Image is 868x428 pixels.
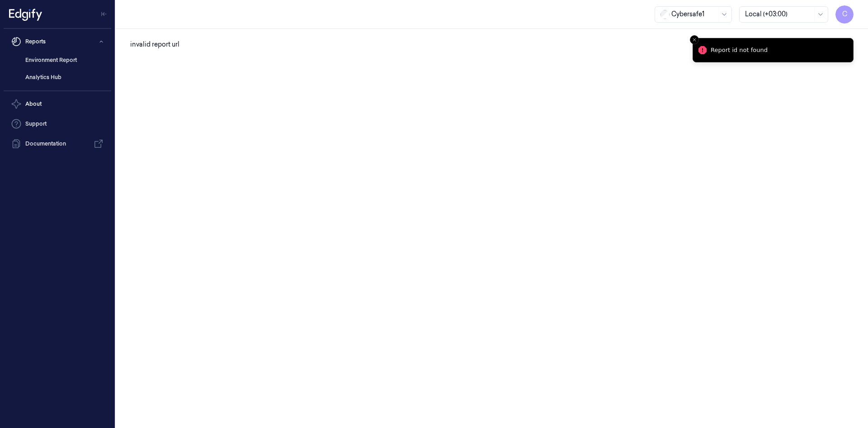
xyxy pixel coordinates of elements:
button: Close toast [690,35,699,44]
div: Report id not found [711,46,768,55]
button: Toggle Navigation [97,7,111,21]
a: Analytics Hub [18,70,111,85]
div: invalid report url [130,40,854,49]
a: Documentation [4,135,111,153]
a: Environment Report [18,52,111,68]
button: Reports [4,33,111,51]
button: C [835,5,854,24]
a: Support [4,115,111,133]
button: About [4,95,111,113]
